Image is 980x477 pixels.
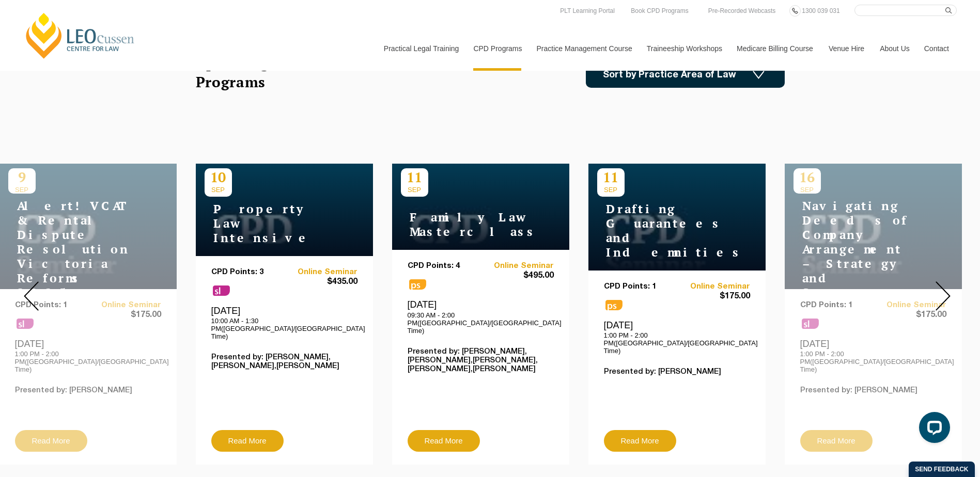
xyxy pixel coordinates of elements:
[23,11,137,60] a: [PERSON_NAME] Centre for Law
[480,271,554,281] span: $495.00
[409,279,426,290] span: ps
[211,317,357,340] p: 10:00 AM - 1:30 PM([GEOGRAPHIC_DATA]/[GEOGRAPHIC_DATA] Time)
[916,26,957,71] a: Contact
[211,353,357,371] p: Presented by: [PERSON_NAME],[PERSON_NAME],[PERSON_NAME]
[604,430,676,452] a: Read More
[597,168,625,186] p: 11
[480,262,554,271] a: Online Seminar
[604,320,750,355] div: [DATE]
[24,281,39,311] img: Prev
[753,71,765,79] img: Icon
[604,368,750,376] p: Presented by: [PERSON_NAME]
[597,186,625,194] span: SEP
[408,347,554,374] p: Presented by: [PERSON_NAME],[PERSON_NAME],[PERSON_NAME],[PERSON_NAME],[PERSON_NAME]
[408,430,480,452] a: Read More
[401,168,428,186] p: 11
[639,26,729,71] a: Traineeship Workshops
[628,5,691,17] a: Book CPD Programs
[677,282,750,291] a: Online Seminar
[604,331,750,355] p: 1:00 PM - 2:00 PM([GEOGRAPHIC_DATA]/[GEOGRAPHIC_DATA] Time)
[284,277,357,288] span: $435.00
[211,305,357,340] div: [DATE]
[802,7,839,14] span: 1300 039 031
[604,282,677,291] p: CPD Points: 1
[936,281,951,311] img: Next
[872,26,916,71] a: About Us
[284,268,357,277] a: Online Seminar
[586,62,785,88] a: Sort by Practice Area of Law
[213,285,230,296] span: sl
[706,5,779,17] a: Pre-Recorded Webcasts
[911,408,954,451] iframe: LiveChat chat widget
[205,168,232,186] p: 10
[211,430,284,452] a: Read More
[408,299,554,334] div: [DATE]
[401,210,530,239] h4: Family Law Masterclass
[597,202,726,260] h4: Drafting Guarantees and Indemnities
[401,186,428,194] span: SEP
[408,311,554,335] p: 09:30 AM - 2:00 PM([GEOGRAPHIC_DATA]/[GEOGRAPHIC_DATA] Time)
[376,26,466,71] a: Practical Legal Training
[196,53,364,91] h2: Upcoming CPD Law Programs
[211,268,285,277] p: CPD Points: 3
[557,5,617,17] a: PLT Learning Portal
[408,262,481,271] p: CPD Points: 4
[529,26,639,71] a: Practice Management Course
[821,26,872,71] a: Venue Hire
[465,26,528,71] a: CPD Programs
[729,26,821,71] a: Medicare Billing Course
[205,202,334,245] h4: Property Law Intensive
[205,186,232,194] span: SEP
[677,291,750,302] span: $175.00
[799,5,842,17] a: 1300 039 031
[605,300,623,310] span: ps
